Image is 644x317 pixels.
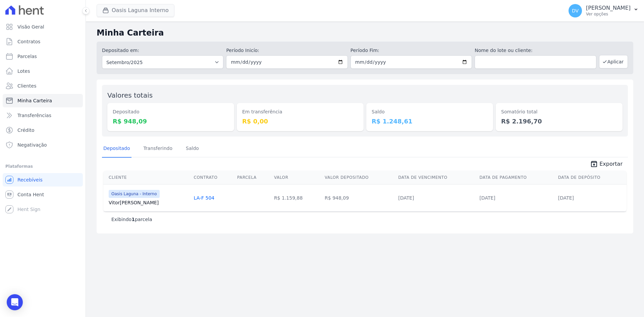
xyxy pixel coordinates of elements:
label: Nome do lote ou cliente: [475,47,596,54]
label: Período Fim: [351,47,472,54]
th: Data de Pagamento [477,171,555,184]
dd: R$ 1.248,61 [372,117,488,126]
button: DV [PERSON_NAME] Ver opções [563,1,644,20]
p: Ver opções [586,11,631,17]
span: Negativação [17,142,47,148]
a: [DATE] [479,195,495,201]
a: Parcelas [3,50,83,63]
a: Lotes [3,64,83,78]
span: Exportar [599,160,623,168]
label: Depositado em: [102,48,139,53]
label: Período Inicío: [226,47,347,54]
a: Transferindo [142,140,174,158]
dt: Somatório total [501,108,617,115]
a: Clientes [3,79,83,93]
span: Conta Hent [17,191,44,198]
a: LA-F 504 [194,195,215,201]
b: 1 [131,217,135,222]
a: Contratos [3,35,83,48]
a: Minha Carteira [3,94,83,107]
div: Open Intercom Messenger [7,294,23,310]
span: Transferências [17,112,51,119]
a: Visão Geral [3,20,83,34]
th: Cliente [103,171,191,184]
th: Data de Depósito [555,171,627,184]
dd: R$ 948,09 [113,117,229,126]
a: Saldo [184,140,200,158]
p: [PERSON_NAME] [586,5,631,11]
td: R$ 1.159,88 [271,184,322,211]
span: Recebíveis [17,176,43,183]
a: Conta Hent [3,188,83,201]
span: Clientes [17,83,36,89]
span: Minha Carteira [17,97,52,104]
th: Data de Vencimento [395,171,477,184]
dd: R$ 0,00 [242,117,358,126]
dt: Depositado [113,108,229,115]
span: DV [572,8,579,13]
a: [DATE] [398,195,414,201]
a: unarchive Exportar [585,160,628,169]
span: Contratos [17,38,40,45]
p: Exibindo parcela [111,216,152,223]
span: Oasis Laguna - Interno [109,190,160,198]
a: Recebíveis [3,173,83,187]
a: Crédito [3,123,83,137]
dt: Saldo [372,108,488,115]
dt: Em transferência [242,108,358,115]
h2: Minha Carteira [97,27,633,39]
dd: R$ 2.196,70 [501,117,617,126]
span: Visão Geral [17,23,44,30]
span: Parcelas [17,53,37,60]
label: Valores totais [107,91,153,99]
i: unarchive [590,160,598,168]
th: Contrato [191,171,234,184]
a: Transferências [3,109,83,122]
a: [DATE] [558,195,574,201]
button: Oasis Laguna Interno [97,4,174,17]
span: Lotes [17,68,30,74]
th: Parcela [234,171,271,184]
span: Crédito [17,127,35,134]
button: Aplicar [599,55,628,68]
td: R$ 948,09 [322,184,395,211]
div: Plataformas [5,162,80,170]
th: Valor Depositado [322,171,395,184]
a: Negativação [3,138,83,152]
th: Valor [271,171,322,184]
a: Vitor[PERSON_NAME] [109,199,189,206]
a: Depositado [102,140,131,158]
